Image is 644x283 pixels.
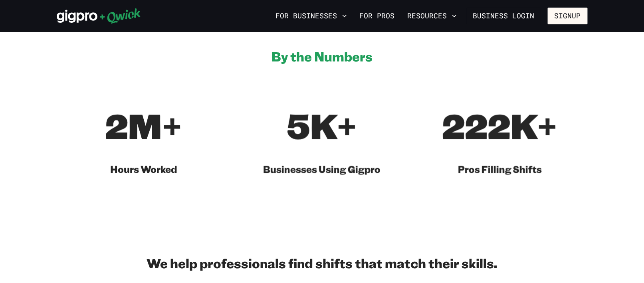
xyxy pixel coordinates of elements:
[404,9,460,23] button: Resources
[111,163,178,176] h3: Hours Worked
[106,103,182,148] span: 2M+
[458,163,542,176] h3: Pros Filling Shifts
[357,9,398,23] a: For Pros
[264,163,381,176] h3: Businesses Using Gigpro
[466,8,541,24] a: Business Login
[287,103,357,148] span: 5K+
[273,9,350,23] button: For Businesses
[548,8,588,24] button: Signup
[57,255,588,271] h2: We help professionals find shifts that match their skills.
[443,103,558,148] span: 222K+
[271,48,373,64] h2: By the Numbers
